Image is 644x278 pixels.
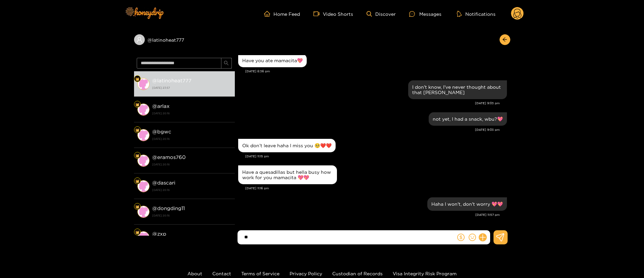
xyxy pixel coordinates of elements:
[135,154,139,158] img: Fan Level
[313,11,323,17] span: video-camera
[137,180,149,192] img: conversation
[152,103,170,109] strong: @ arlax
[456,232,466,242] button: dollar
[242,169,333,180] div: Have a quesadillas but hella busy how work for you mamacita 💖💖
[433,116,503,122] div: not yet, I had a snack, wbu?💖
[245,69,507,74] div: [DATE] 8:36 pm
[469,234,476,241] span: smile
[187,271,202,276] a: About
[135,179,139,183] img: Fan Level
[152,212,231,219] strong: [DATE] 20:16
[152,78,191,83] strong: @ latinoheat777
[238,165,337,184] div: Sep. 17, 11:16 pm
[137,155,149,167] img: conversation
[152,180,175,186] strong: @ dascari
[137,129,149,141] img: conversation
[313,11,353,17] a: Video Shorts
[152,161,231,167] strong: [DATE] 20:16
[408,80,507,99] div: Sep. 17, 9:03 pm
[135,77,139,81] img: Fan Level
[238,101,500,106] div: [DATE] 9:03 pm
[152,231,166,237] strong: @ zxp
[427,197,507,211] div: Sep. 17, 11:57 pm
[500,34,510,45] button: arrow-left
[455,10,498,17] button: Notifications
[134,34,235,45] div: @latinoheat777
[135,128,139,132] img: Fan Level
[242,58,303,63] div: Have you ate mamacita💖
[429,112,507,126] div: Sep. 17, 9:03 pm
[136,37,142,43] span: user
[137,104,149,116] img: conversation
[137,206,149,218] img: conversation
[332,271,383,276] a: Custodian of Records
[152,85,231,91] strong: [DATE] 23:57
[152,154,186,160] strong: @ eramos760
[431,201,503,207] div: Haha I won't, don't worry 💖💖
[135,205,139,209] img: Fan Level
[457,234,465,241] span: dollar
[152,110,231,116] strong: [DATE] 20:16
[409,10,441,18] div: Messages
[238,139,336,152] div: Sep. 17, 11:15 pm
[502,37,507,43] span: arrow-left
[137,78,149,90] img: conversation
[152,205,185,211] strong: @ dongding11
[242,143,332,148] div: Ok don’t leave haha I miss you 🥺❤️❤️
[152,136,231,142] strong: [DATE] 20:16
[238,127,500,132] div: [DATE] 9:03 pm
[264,11,273,17] span: home
[135,103,139,107] img: Fan Level
[212,271,231,276] a: Contact
[135,230,139,234] img: Fan Level
[290,271,322,276] a: Privacy Policy
[238,54,307,67] div: Sep. 17, 8:36 pm
[137,231,149,243] img: conversation
[367,11,396,17] a: Discover
[412,84,503,95] div: I don't know, I've never thought about that [PERSON_NAME]
[224,61,229,66] span: search
[245,154,507,159] div: [DATE] 11:15 pm
[221,58,232,69] button: search
[264,11,300,17] a: Home Feed
[393,271,457,276] a: Visa Integrity Risk Program
[241,271,280,276] a: Terms of Service
[152,187,231,193] strong: [DATE] 20:16
[238,212,500,217] div: [DATE] 11:57 pm
[245,186,507,191] div: [DATE] 11:16 pm
[152,129,171,134] strong: @ bgwc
